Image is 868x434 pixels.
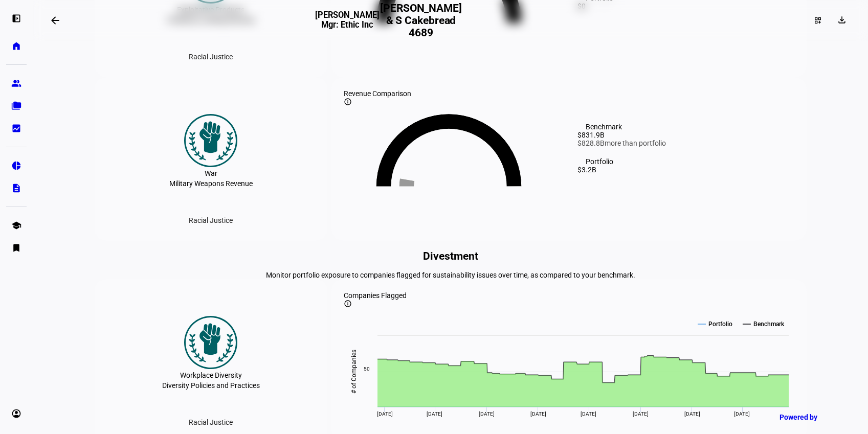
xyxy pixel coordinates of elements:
div: Companies Flagged [344,291,794,300]
eth-mat-symbol: home [11,41,21,51]
span: [DATE] [734,411,750,417]
h2: Divestment [95,250,807,262]
div: Diversity Policies and Practices [162,381,260,390]
a: bid_landscape [6,118,27,139]
div: War [205,167,217,179]
text: # of Companies [351,349,358,393]
div: Benchmark [586,123,622,131]
a: group [6,73,27,94]
div: Racial Justice [181,49,241,65]
mat-icon: info_outline [344,98,352,106]
a: description [6,178,27,198]
mat-icon: download [837,15,847,25]
a: pie_chart [6,155,27,176]
text: Benchmark [753,321,785,328]
mat-icon: dashboard_customize [814,16,822,25]
div: Military Weapons Revenue [169,179,253,188]
span: [DATE] [427,411,442,417]
eth-mat-symbol: school [11,220,21,231]
mat-icon: arrow_backwards [49,14,61,27]
eth-mat-symbol: account_circle [11,408,21,419]
span: $828.8B [577,139,605,147]
span: [DATE] [684,411,700,417]
h3: [PERSON_NAME] Mgr: Ethic Inc [315,10,380,38]
img: racialJustice.colored.svg [184,316,237,369]
eth-mat-symbol: group [11,78,21,88]
a: folder_copy [6,96,27,116]
span: [DATE] [479,411,495,417]
eth-mat-symbol: left_panel_open [11,13,21,24]
a: Powered by [774,407,853,426]
span: [DATE] [377,411,393,417]
span: [DATE] [581,411,596,417]
eth-mat-symbol: description [11,183,21,193]
mat-icon: info_outline [344,300,352,308]
div: Portfolio [586,157,613,166]
eth-mat-symbol: folder_copy [11,101,21,111]
text: Portfolio [708,321,732,328]
a: home [6,36,27,56]
img: racialJustice.colored.svg [184,114,237,167]
div: Racial Justice [181,414,241,430]
eth-mat-symbol: pie_chart [11,161,21,171]
eth-mat-symbol: bookmark [11,243,21,253]
div: Revenue Comparison [344,89,794,98]
div: more than portfolio [577,139,794,147]
div: Racial Justice [181,212,241,229]
span: [DATE] [633,411,649,417]
span: [DATE] [530,411,546,417]
h2: [PERSON_NAME] & S Cakebread 4689 [380,2,462,39]
text: 50 [364,366,370,372]
div: Workplace Diversity [180,369,242,381]
div: Monitor portfolio exposure to companies flagged for sustainability issues over time, as compared ... [95,271,807,279]
div: $831.9B [577,131,794,139]
eth-mat-symbol: bid_landscape [11,123,21,133]
div: $3.2B [577,166,794,174]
